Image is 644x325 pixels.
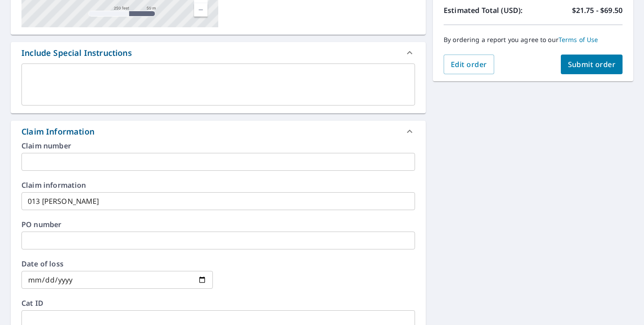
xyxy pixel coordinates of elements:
div: Include Special Instructions [11,42,426,63]
a: Terms of Use [559,35,598,44]
p: Estimated Total (USD): [444,5,533,16]
label: PO number [21,221,415,228]
p: By ordering a report you agree to our [444,36,623,44]
p: $21.75 - $69.50 [572,5,623,16]
a: Current Level 17, Zoom Out [194,3,208,17]
div: Claim Information [21,126,94,138]
label: Date of loss [21,260,213,267]
label: Cat ID [21,300,415,307]
div: Include Special Instructions [21,47,132,59]
button: Edit order [444,55,494,74]
span: Edit order [451,59,487,69]
label: Claim number [21,142,415,149]
div: Claim Information [11,121,426,142]
label: Claim information [21,181,415,189]
button: Submit order [561,55,623,74]
span: Submit order [568,59,616,69]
